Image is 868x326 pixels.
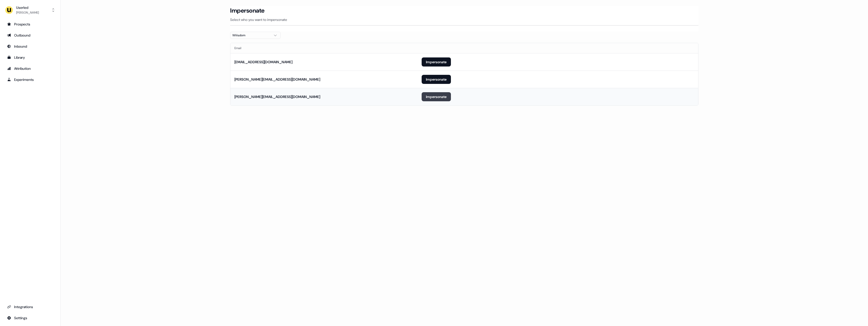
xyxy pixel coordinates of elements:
[7,304,53,309] div: Integrations
[4,20,56,28] a: Go to prospects
[234,59,292,64] div: [EMAIL_ADDRESS][DOMAIN_NAME]
[7,66,53,71] div: Attribution
[7,55,53,60] div: Library
[422,92,451,101] button: Impersonate
[4,4,56,16] button: Userled[PERSON_NAME]
[230,43,418,53] th: Email
[230,32,281,39] button: Wiiisdom
[4,314,56,322] a: Go to integrations
[4,76,56,84] a: Go to experiments
[230,7,265,14] h3: Impersonate
[422,75,451,84] button: Impersonate
[4,53,56,61] a: Go to templates
[4,64,56,73] a: Go to attribution
[234,94,320,99] div: [PERSON_NAME][EMAIL_ADDRESS][DOMAIN_NAME]
[230,17,698,22] p: Select who you want to impersonate
[4,42,56,50] a: Go to Inbound
[16,5,39,10] div: Userled
[7,22,53,27] div: Prospects
[7,315,53,320] div: Settings
[234,77,320,82] div: [PERSON_NAME][EMAIL_ADDRESS][DOMAIN_NAME]
[232,33,270,38] div: Wiiisdom
[4,303,56,311] a: Go to integrations
[7,44,53,49] div: Inbound
[7,77,53,82] div: Experiments
[7,33,53,38] div: Outbound
[4,31,56,39] a: Go to outbound experience
[422,57,451,67] button: Impersonate
[16,10,39,15] div: [PERSON_NAME]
